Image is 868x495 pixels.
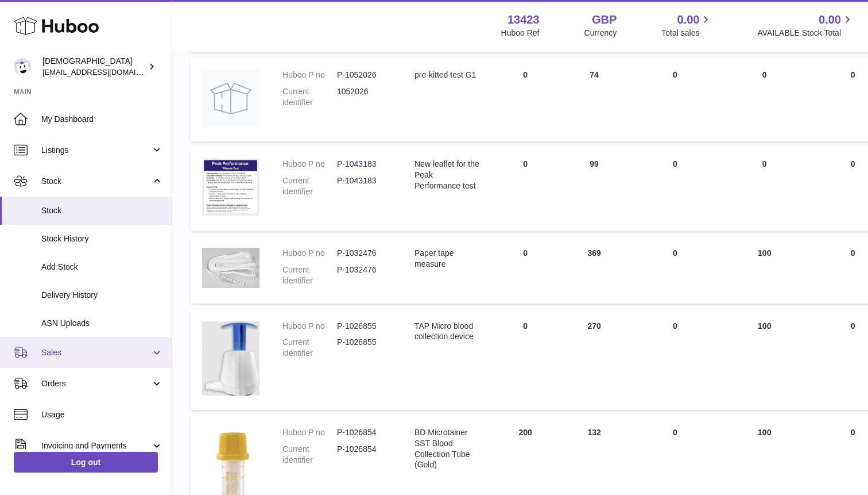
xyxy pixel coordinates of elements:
dt: Current identifier [282,444,337,466]
dd: P-1026855 [337,321,392,332]
strong: 13423 [507,12,540,28]
span: 0 [851,428,855,437]
span: [EMAIL_ADDRESS][DOMAIN_NAME] [42,67,169,76]
span: My Dashboard [41,114,163,125]
div: [DEMOGRAPHIC_DATA] [42,56,146,78]
a: 0.00 Total sales [661,12,712,39]
img: product image [202,70,259,127]
dd: P-1026855 [337,337,392,359]
div: Huboo Ref [501,28,540,39]
div: pre-kitted test G1 [414,70,479,80]
dd: P-1043183 [337,159,392,170]
td: 0 [722,58,808,141]
span: Stock [41,205,163,216]
td: 0 [722,147,808,231]
span: Total sales [661,28,712,39]
dd: P-1026854 [337,427,392,438]
td: 0 [491,309,560,410]
dd: P-1032476 [337,248,392,259]
div: New leaflet for the Peak Performance test [414,159,479,191]
div: TAP Micro blood collection device [414,321,479,343]
dd: 1052026 [337,86,392,108]
td: 100 [722,309,808,410]
dt: Current identifier [282,264,337,286]
td: 100 [722,236,808,304]
td: 0 [629,309,722,410]
td: 0 [491,236,560,304]
div: BD Microtainer SST Blood Collection Tube (Gold) [414,427,479,471]
dt: Huboo P no [282,159,337,170]
dd: P-1032476 [337,264,392,286]
span: Invoicing and Payments [41,440,151,451]
dt: Huboo P no [282,248,337,259]
span: 0.00 [677,12,700,28]
span: Sales [41,347,151,358]
td: 0 [491,147,560,231]
div: Paper tape measure [414,248,479,270]
span: Orders [41,378,151,389]
strong: GBP [592,12,617,28]
dd: P-1026854 [337,444,392,466]
td: 74 [560,58,629,141]
td: 0 [629,147,722,231]
td: 0 [629,236,722,304]
img: product image [202,159,259,216]
dd: P-1043183 [337,175,392,197]
dt: Current identifier [282,175,337,197]
span: Usage [41,409,163,420]
span: Stock [41,176,151,187]
dt: Huboo P no [282,70,337,80]
td: 0 [629,58,722,141]
span: 0 [851,159,855,168]
span: ASN Uploads [41,318,163,329]
span: 0 [851,70,855,79]
span: Stock History [41,233,163,244]
span: Delivery History [41,290,163,301]
span: Listings [41,145,151,156]
td: 369 [560,236,629,304]
td: 99 [560,147,629,231]
img: olgazyuz@outlook.com [14,58,31,75]
dt: Huboo P no [282,321,337,332]
dt: Current identifier [282,86,337,108]
div: Currency [584,28,617,39]
a: Log out [14,452,158,473]
span: 0 [851,321,855,331]
dd: P-1052026 [337,70,392,80]
span: AVAILABLE Stock Total [757,28,854,39]
span: Add Stock [41,262,163,273]
img: product image [202,321,259,396]
span: 0 [851,248,855,258]
a: 0.00 AVAILABLE Stock Total [757,12,854,39]
span: 0.00 [819,12,841,28]
img: product image [202,248,259,288]
td: 0 [491,58,560,141]
td: 270 [560,309,629,410]
dt: Huboo P no [282,427,337,438]
dt: Current identifier [282,337,337,359]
